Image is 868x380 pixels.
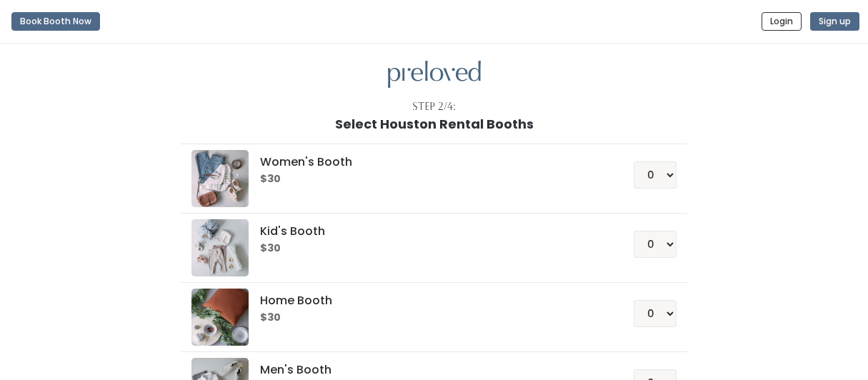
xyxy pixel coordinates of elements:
[810,12,859,31] button: Sign up
[191,150,249,207] img: preloved logo
[11,6,100,37] a: Book Booth Now
[260,174,599,185] h6: $30
[412,99,456,114] div: Step 2/4:
[260,156,599,169] h5: Women's Booth
[260,294,599,307] h5: Home Booth
[762,12,802,31] button: Login
[11,12,100,31] button: Book Booth Now
[260,364,599,376] h5: Men's Booth
[335,117,534,131] h1: Select Houston Rental Booths
[260,243,599,254] h6: $30
[260,312,599,324] h6: $30
[191,289,249,346] img: preloved logo
[191,219,249,276] img: preloved logo
[388,61,481,89] img: preloved logo
[260,225,599,238] h5: Kid's Booth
